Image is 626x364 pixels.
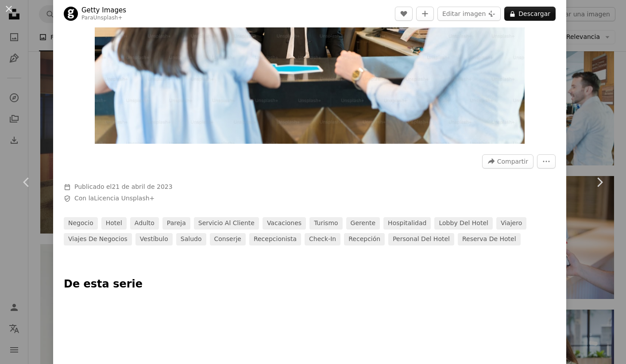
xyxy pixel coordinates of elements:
[395,7,413,21] button: Me gusta
[176,233,206,245] a: saludo
[496,217,526,230] a: viajero
[74,183,173,190] span: Publicado el
[497,155,528,168] span: Compartir
[112,183,172,190] time: 21 de abril de 2023, 17:01:43 CEST
[74,194,155,203] span: Con la
[309,217,342,230] a: turismo
[537,154,556,169] button: Más acciones
[64,217,98,230] a: negocio
[344,233,385,245] a: Recepción
[573,140,626,225] a: Siguiente
[249,233,301,245] a: recepcionista
[263,217,306,230] a: vacaciones
[383,217,431,230] a: hospitalidad
[437,7,501,21] button: Editar imagen
[93,15,123,21] a: Unsplash+
[194,217,259,230] a: Servicio al Cliente
[504,7,556,21] button: Descargar
[434,217,492,230] a: Lobby del hotel
[64,277,556,291] p: De esta serie
[458,233,521,245] a: Reserva de hotel
[130,217,159,230] a: adulto
[388,233,454,245] a: Personal del hotel
[482,154,533,169] button: Compartir esta imagen
[64,7,78,21] img: Ve al perfil de Getty Images
[64,233,132,245] a: viajes de negocios
[81,15,126,22] div: Para
[416,7,434,21] button: Añade a la colección
[162,217,190,230] a: pareja
[210,233,246,245] a: conserje
[135,233,173,245] a: vestíbulo
[94,195,155,202] a: Licencia Unsplash+
[101,217,127,230] a: hotel
[305,233,340,245] a: Check-in
[81,6,126,15] a: Getty Images
[346,217,380,230] a: gerente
